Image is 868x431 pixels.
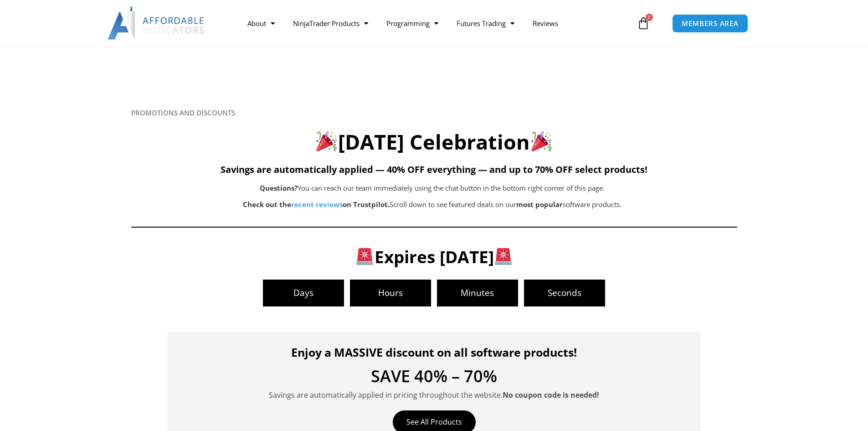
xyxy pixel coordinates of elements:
[177,198,688,211] p: Scroll down to see featured deals on our software products.
[238,13,635,34] nav: Menu
[672,14,748,33] a: MEMBERS AREA
[437,289,518,297] span: Minutes
[181,389,687,401] p: Savings are automatically applied in pricing throughout the website.
[260,183,298,192] b: Questions?
[263,289,344,297] span: Days
[177,182,688,195] p: You can reach our team immediately using the chat button in the bottom right corner of this page.
[495,248,512,265] img: 🚨
[291,200,343,209] a: recent reviews
[447,13,524,34] a: Futures Trading
[623,10,663,36] a: 0
[131,164,737,175] h5: Savings are automatically applied — 40% OFF everything — and up to 70% OFF select products!
[131,109,737,117] h6: PROMOTIONS AND DISCOUNTS
[531,131,552,151] img: 🎉
[316,131,337,151] img: 🎉
[524,13,567,34] a: Reviews
[108,7,205,40] img: LogoAI | Affordable Indicators – NinjaTrader
[646,14,653,21] span: 0
[503,390,599,400] strong: No coupon code is needed!
[524,289,605,297] span: Seconds
[516,200,563,209] b: most popular
[350,289,431,297] span: Hours
[181,368,687,384] h4: SAVE 40% – 70%
[238,13,284,34] a: About
[181,345,687,359] h4: Enjoy a MASSIVE discount on all software products!
[284,13,377,34] a: NinjaTrader Products
[377,13,447,34] a: Programming
[179,246,689,268] h3: Expires [DATE]
[243,200,390,209] strong: Check out the on Trustpilot.
[682,20,739,27] span: MEMBERS AREA
[356,248,373,265] img: 🚨
[131,129,737,156] h2: [DATE] Celebration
